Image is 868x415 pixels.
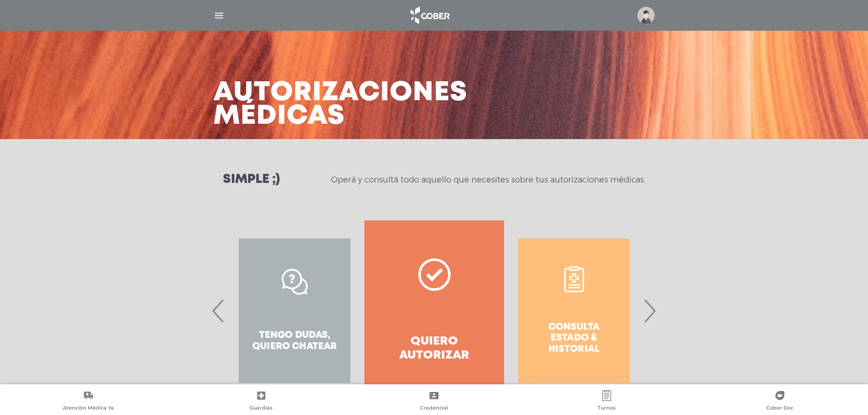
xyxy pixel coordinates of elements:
p: Operá y consultá todo aquello que necesites sobre tus autorizaciones médicas. [331,174,645,185]
a: Quiero autorizar [364,220,504,401]
span: Turnos [598,405,616,413]
a: Turnos [520,390,693,413]
span: Guardias [250,405,273,413]
img: profile-placeholder.svg [637,7,655,24]
a: Atención Médica Ya [2,390,175,413]
span: Atención Médica Ya [63,405,114,413]
img: logo_cober_home-white.png [406,5,453,26]
img: Cober_menu-lines-white.svg [213,10,225,21]
span: Cober Doc [766,405,793,413]
h3: Simple ;) [223,173,280,186]
h3: Autorizaciones médicas [213,81,467,128]
span: Credencial [420,405,448,413]
span: Previous [210,286,227,335]
h4: Quiero autorizar [381,335,488,363]
a: Credencial [348,390,520,413]
span: Next [641,286,658,335]
a: Guardias [175,390,347,413]
a: Cober Doc [693,390,866,413]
